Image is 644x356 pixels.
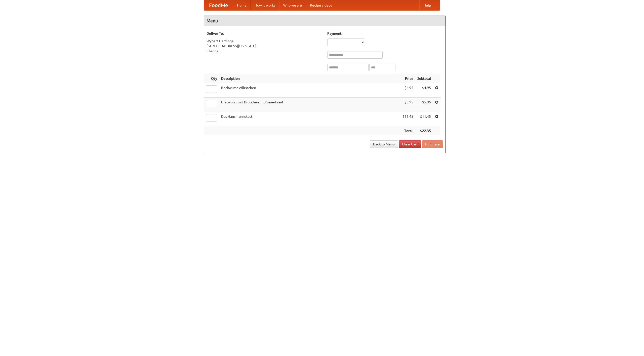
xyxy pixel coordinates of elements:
[207,44,322,49] div: [STREET_ADDRESS][US_STATE]
[219,74,400,83] th: Description
[207,38,322,44] div: Wybert Hardinge
[415,74,433,83] th: Subtotal
[251,0,279,10] a: How it works
[204,74,219,83] th: Qty
[219,112,400,126] td: Das Hausmannskost
[419,0,435,10] a: Help
[219,98,400,112] td: Bratwurst mit Brötchen und Sauerkraut
[400,83,415,98] td: $4.95
[415,83,433,98] td: $4.95
[219,83,400,98] td: Bockwurst Würstchen
[306,0,336,10] a: Recipe videos
[400,126,415,136] th: Total:
[400,112,415,126] td: $11.45
[400,74,415,83] th: Price
[415,126,433,136] th: $22.35
[204,0,233,10] a: FoodMe
[207,49,219,53] a: Change
[370,140,398,148] a: Back to Menu
[233,0,251,10] a: Home
[415,98,433,112] td: $5.95
[415,112,433,126] td: $11.45
[422,140,443,148] button: Purchase
[327,31,443,36] h5: Payment:
[399,140,421,148] a: Clear Cart
[207,31,322,36] h5: Deliver To:
[400,98,415,112] td: $5.95
[279,0,306,10] a: Who we are
[204,16,446,26] h4: Menu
